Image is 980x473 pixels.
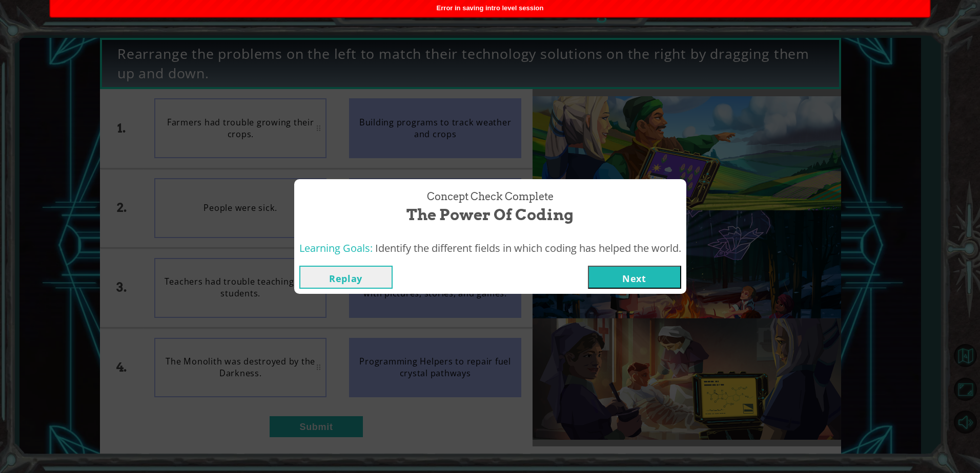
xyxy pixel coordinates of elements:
[437,4,544,12] span: Error in saving intro level session
[406,204,574,226] span: The Power of Coding
[299,266,393,289] button: Replay
[299,241,373,255] span: Learning Goals:
[588,266,681,289] button: Next
[375,241,681,255] span: Identify the different fields in which coding has helped the world.
[427,189,554,204] span: Concept Check Complete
